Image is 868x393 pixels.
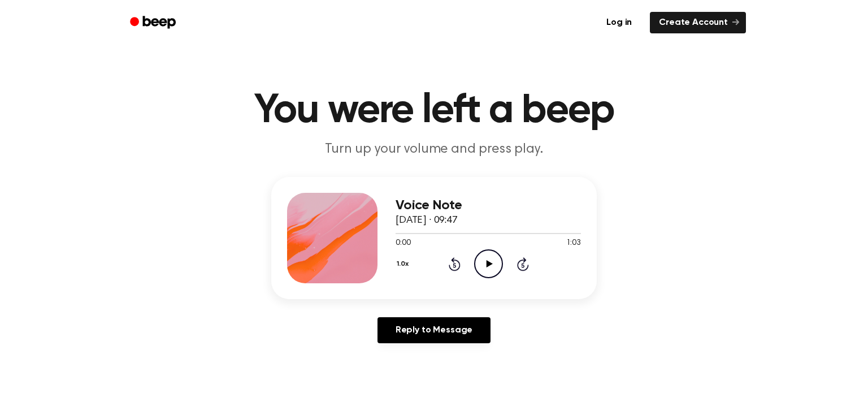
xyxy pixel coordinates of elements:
a: Reply to Message [377,317,491,343]
span: 0:00 [396,237,410,249]
p: Turn up your volume and press play. [217,140,651,159]
button: 1.0x [396,254,413,274]
a: Beep [122,12,186,34]
a: Create Account [650,12,746,33]
h1: You were left a beep [145,90,723,131]
span: [DATE] · 09:47 [396,215,458,226]
span: 1:03 [566,237,581,249]
a: Log in [595,10,643,36]
h3: Voice Note [396,198,581,213]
